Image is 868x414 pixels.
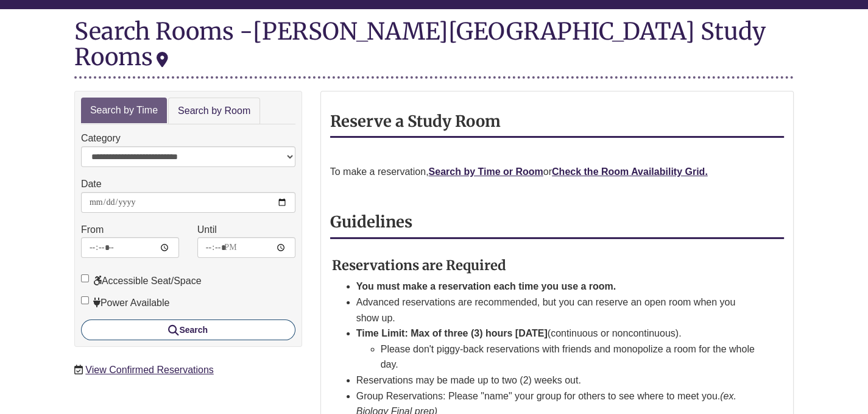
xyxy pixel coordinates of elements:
div: Search Rooms - [74,18,794,78]
a: Check the Room Availability Grid. [552,166,708,177]
input: Accessible Seat/Space [81,274,89,282]
strong: You must make a reservation each time you use a room. [356,281,616,291]
label: Date [81,176,102,192]
label: Category [81,130,121,146]
button: Search [81,319,295,340]
strong: Guidelines [330,212,412,232]
li: Reservations may be made up to two (2) weeks out. [356,373,755,388]
li: (continuous or noncontinuous). [356,326,755,373]
label: Until [197,222,217,238]
a: View Confirmed Reservations [85,365,213,375]
a: Search by Time or Room [428,166,543,177]
p: To make a reservation, or [330,164,785,180]
label: Power Available [81,295,170,311]
label: From [81,222,104,238]
a: Search by Room [168,98,260,125]
label: Accessible Seat/Space [81,273,202,289]
strong: Time Limit: Max of three (3) hours [DATE] [356,328,548,338]
li: Advanced reservations are recommended, but you can reserve an open room when you show up. [356,294,755,326]
strong: Reservations are Required [332,257,506,274]
li: Please don't piggy-back reservations with friends and monopolize a room for the whole day. [381,341,755,373]
a: Search by Time [81,98,167,124]
input: Power Available [81,296,89,304]
strong: Reserve a Study Room [330,112,501,131]
div: [PERSON_NAME][GEOGRAPHIC_DATA] Study Rooms [74,16,766,71]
